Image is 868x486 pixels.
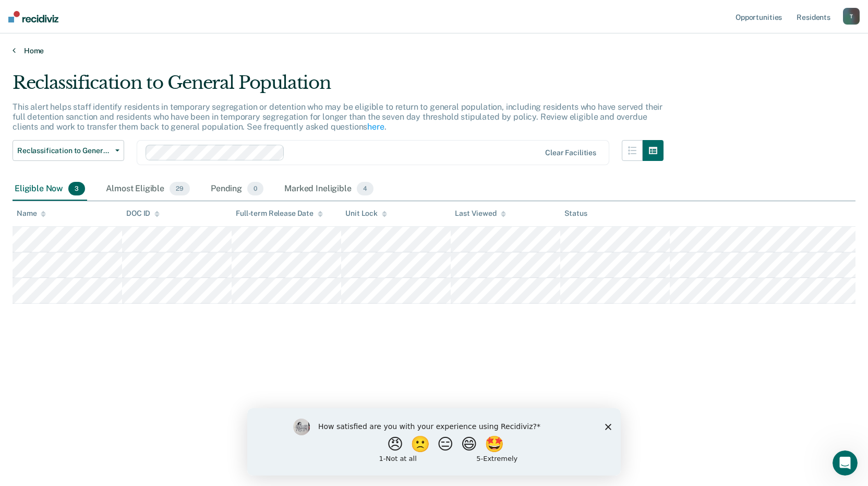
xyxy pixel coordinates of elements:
span: Reclassification to General Population [17,146,111,155]
img: Recidiviz [8,11,58,22]
div: Name [17,209,46,218]
div: Full-term Release Date [236,209,323,218]
div: Unit Lock [345,209,387,218]
div: DOC ID [126,209,160,218]
span: 0 [247,182,263,195]
div: Eligible Now3 [13,178,87,201]
div: Clear facilities [545,148,596,157]
a: Home [13,46,855,55]
div: Last Viewed [455,209,505,218]
div: Reclassification to General Population [13,72,664,102]
span: 29 [170,182,190,195]
span: 3 [68,182,85,195]
div: Status [564,209,587,218]
iframe: Survey by Kim from Recidiviz [247,408,621,476]
div: Almost Eligible29 [104,178,192,201]
span: 4 [357,182,373,195]
div: Marked Ineligible4 [282,178,376,201]
a: here [367,122,384,132]
iframe: Intercom live chat [833,450,858,476]
button: Reclassification to General Population [13,140,124,161]
p: This alert helps staff identify residents in temporary segregation or detention who may be eligib... [13,102,662,132]
div: Pending0 [209,178,266,201]
button: T [843,8,860,25]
